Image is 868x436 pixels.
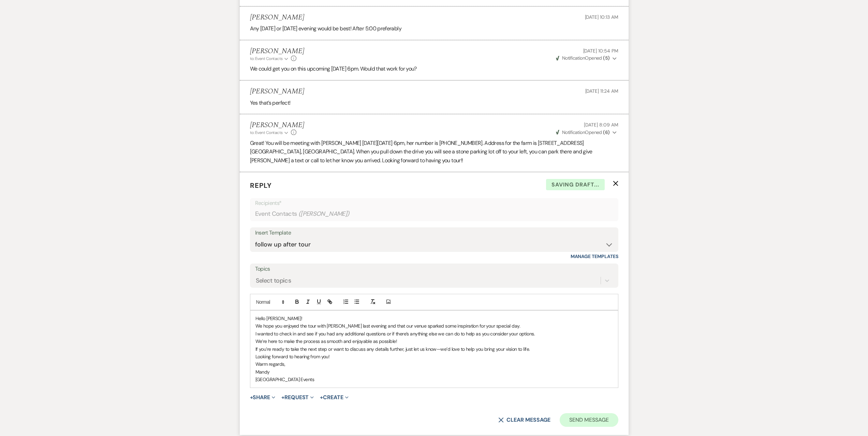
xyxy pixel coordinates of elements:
p: Any [DATE] or [DATE] evening would be best! After 5:00 preferably [250,24,618,33]
span: ( [PERSON_NAME] ) [298,209,350,219]
p: We’re here to make the process as smooth and enjoyable as possible! [255,337,613,345]
p: We hope you enjoyed the tour with [PERSON_NAME] last evening and that our venue sparked some insp... [255,322,613,330]
button: Clear message [498,417,550,423]
h5: [PERSON_NAME] [250,47,304,56]
p: [GEOGRAPHIC_DATA] Events [255,376,613,383]
p: Hello [PERSON_NAME]! [255,315,613,322]
button: Share [250,395,276,400]
span: Notification [562,55,585,61]
span: Opened [556,55,610,61]
p: Great! You will be meeting with [PERSON_NAME] [DATE][DATE] 6pm, her number is [PHONE_NUMBER]. Add... [250,139,618,165]
button: Request [281,395,314,400]
p: I wanted to check in and see if you had any additional questions or if there’s anything else we c... [255,330,613,337]
span: Saving draft... [546,179,605,191]
button: NotificationOpened (6) [555,129,618,136]
label: Topics [255,264,613,274]
span: to: Event Contacts [250,56,283,61]
span: Reply [250,181,272,190]
span: [DATE] 10:13 AM [585,14,618,20]
span: + [281,395,284,400]
button: to: Event Contacts [250,56,289,62]
span: to: Event Contacts [250,130,283,135]
span: + [320,395,323,400]
button: Create [320,395,348,400]
span: + [250,395,253,400]
p: Warm regards, [255,360,613,368]
p: Looking forward to hearing from you! [255,353,613,360]
div: Insert Template [255,228,613,238]
span: [DATE] 8:09 AM [584,122,618,128]
strong: ( 5 ) [603,55,609,61]
p: Recipients* [255,199,613,208]
button: NotificationOpened (5) [555,55,618,62]
div: Event Contacts [255,207,613,221]
span: [DATE] 11:24 AM [585,88,618,94]
h5: [PERSON_NAME] [250,13,304,22]
h5: [PERSON_NAME] [250,87,304,96]
span: Notification [562,129,585,135]
p: Yes that’s perfect! [250,99,618,107]
strong: ( 6 ) [603,129,609,135]
a: Manage Templates [571,253,618,259]
p: We could get you on this upcoming [DATE] 6pm. Would that work for you? [250,64,618,73]
button: to: Event Contacts [250,130,289,136]
p: If you’re ready to take the next step or want to discuss any details further, just let us know—we... [255,345,613,353]
button: Send Message [560,413,618,427]
div: Select topics [256,276,291,285]
span: Opened [556,129,610,135]
span: [DATE] 10:54 PM [583,48,618,54]
h5: [PERSON_NAME] [250,121,304,130]
p: Mandy [255,368,613,376]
